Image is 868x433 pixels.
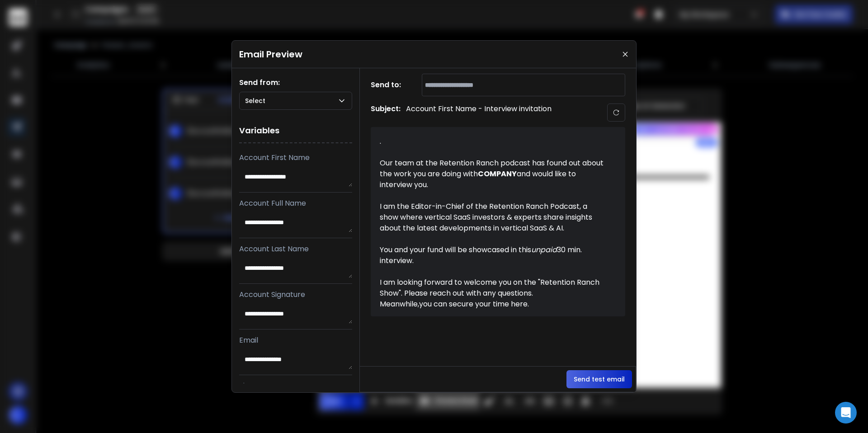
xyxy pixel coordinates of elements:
div: . [380,136,606,147]
a: you can secure your time here [419,299,528,309]
p: Account First Name [239,152,352,163]
strong: COMPANY [478,169,517,179]
div: Our team at the Retention Ranch podcast has found out about the work you are doing with and would... [380,158,606,190]
h1: Subject: [371,104,401,122]
div: I am looking forward to welcome you on the "Retention Ranch Show". Please reach out with any ques... [380,277,606,299]
div: I am the Editor-in-Chief of the Retention Ranch Podcast, a show where vertical SaaS investors & e... [380,201,606,234]
p: Email [239,335,352,346]
p: Account First Name - Interview invitation [406,104,552,122]
p: Account Signature [239,289,352,300]
div: Open Intercom Messenger [835,402,857,424]
div: You and your fund will be showcased in this 30 min. interview. [380,245,606,266]
h1: Send to: [371,80,407,90]
h1: Variables [239,119,352,143]
button: Send test email [566,370,632,388]
em: unpaid [531,245,557,255]
p: First Name [239,381,352,391]
h1: Send from: [239,77,352,88]
div: Meanwhile, . [380,299,606,310]
p: Select [245,96,269,105]
p: Account Last Name [239,244,352,254]
p: Account Full Name [239,198,352,209]
h1: Email Preview [239,48,302,61]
